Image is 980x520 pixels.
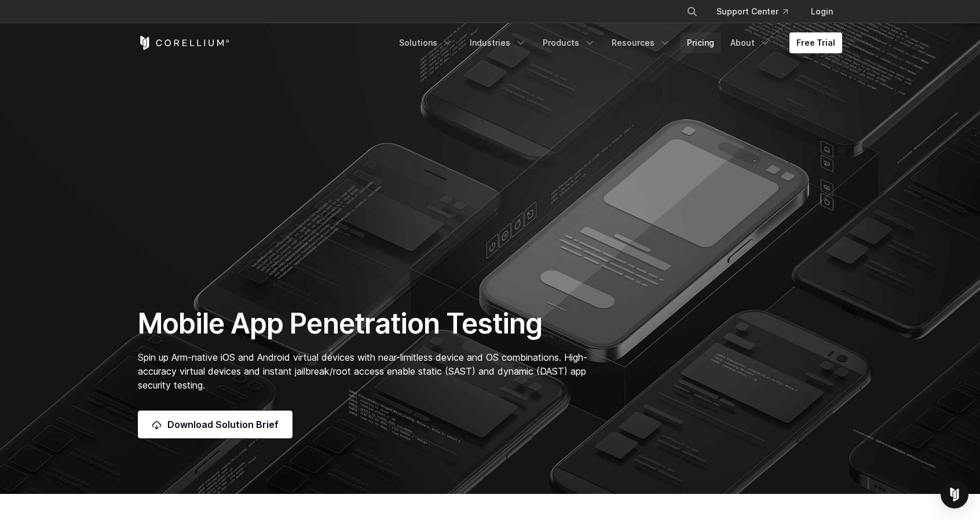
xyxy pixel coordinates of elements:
[802,1,842,22] a: Login
[707,1,797,22] a: Support Center
[680,32,721,53] a: Pricing
[392,32,842,53] div: Navigation Menu
[682,1,703,22] button: Search
[536,32,602,53] a: Products
[941,481,968,508] div: Open Intercom Messenger
[138,36,230,50] a: Corellium Home
[138,351,587,391] span: Spin up Arm-native iOS and Android virtual devices with near-limitless device and OS combinations...
[138,411,292,438] a: Download Solution Brief
[392,32,460,53] a: Solutions
[672,1,842,22] div: Navigation Menu
[463,32,533,53] a: Industries
[138,306,599,341] h1: Mobile App Penetration Testing
[167,418,279,431] span: Download Solution Brief
[723,32,778,53] a: About
[789,32,842,53] a: Free Trial
[605,32,678,53] a: Resources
